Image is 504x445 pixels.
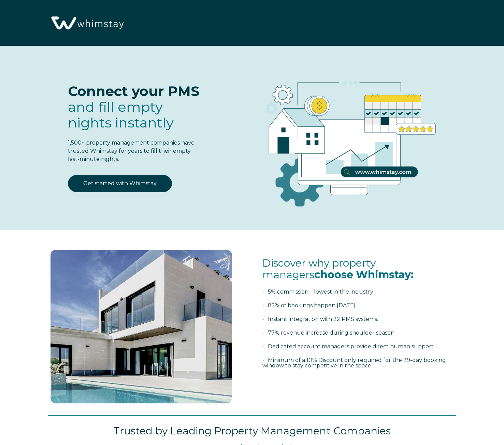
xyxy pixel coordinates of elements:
[48,3,126,43] img: Whimstay Logo-02 1
[262,343,434,350] span: • Dedicated account managers provide direct human support
[227,59,467,217] img: RBO Ilustrations-03
[314,268,414,281] span: choose Whimstay:
[68,98,174,131] span: and
[68,175,172,192] a: Get started with Whimstay
[262,257,414,281] span: Discover why property managers
[68,139,195,162] span: 1,500+ property management companies have trusted Whimstay for years to fill their empty last-min...
[262,329,394,336] span: • 77% revenue increase during shoulder season
[68,83,199,99] span: Connect your PMS
[44,244,238,409] img: foto 1
[262,288,373,295] span: • 5% commission—lowest in the industry
[262,357,446,369] span: • Minimum of a 10% Discount only required for the 29-day booking window to stay competitive in th...
[68,98,174,131] span: fill empty nights instantly
[262,302,356,309] span: • 85% of bookings happen [DATE]
[262,316,378,322] span: • Instant integration with 22 PMS systems.
[113,424,391,437] span: Trusted by Leading Property Management Companies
